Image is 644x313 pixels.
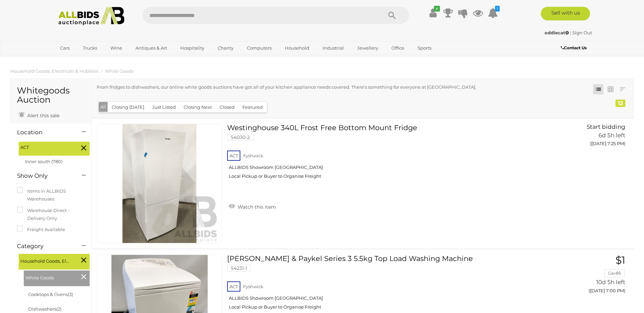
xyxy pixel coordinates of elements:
img: 54030-2g.JPG [100,124,219,243]
button: Closing Next [180,102,216,112]
span: Household Goods, Electricals & Hobbies [20,256,71,265]
a: Cars [56,42,74,54]
button: All [99,102,108,112]
h4: Location [17,129,72,136]
a: Sports [413,42,436,54]
span: (2) [56,306,61,312]
label: Items in ALLBIDS Warehouses [17,187,85,203]
a: White Goods [105,68,133,74]
h4: Category [17,243,72,249]
a: Charity [213,42,238,54]
a: 1 [488,7,498,19]
a: Sign Out [572,30,592,35]
button: Featured [238,102,267,112]
span: White Goods [25,272,76,282]
h4: Show Only [17,173,72,179]
a: Trucks [78,42,102,54]
span: Watch this item [236,204,276,210]
b: Contact Us [561,45,587,50]
label: Warehouse Direct - Delivery Only [17,207,85,223]
div: 12 [615,100,625,107]
button: Closing [DATE] [108,102,148,112]
a: Sell with us [541,7,590,20]
span: ACT [20,143,71,151]
p: From fridges to dishwashers, our online white goods auctions have got all of your kitchen applian... [97,83,579,91]
a: Jewellery [353,42,383,54]
a: Office [387,42,409,54]
a: Alert this sale [17,110,61,120]
button: Search [375,7,409,24]
a: Industrial [318,42,348,54]
a: Westinghouse 340L Frost Free Bottom Mount Fridge 54030-2 ACT Fyshwick ALLBIDS Showroom [GEOGRAPHI... [232,124,538,184]
a: Hospitality [176,42,209,54]
a: Household Goods, Electricals & Hobbies [10,68,98,74]
a: Start bidding 6d 5h left ([DATE] 7:25 PM) [549,124,627,150]
a: Computers [242,42,276,54]
a: $1 Gav86 10d 5h left ([DATE] 7:00 PM) [549,255,627,297]
button: Closed [216,102,239,112]
i: 1 [495,6,500,12]
button: Just Listed [148,102,180,112]
a: Watch this item [227,201,278,211]
img: Allbids.com.au [55,7,128,25]
a: Cooktops & Ovens(3) [28,292,73,297]
span: Alert this sale [25,112,59,119]
a: Inner south (780) [25,159,62,164]
span: $1 [615,254,625,266]
a: Household [280,42,314,54]
a: oddiecat [545,30,570,35]
a: ✔ [428,7,438,19]
a: Antiques & Art [131,42,171,54]
a: Wine [106,42,127,54]
label: Freight Available [17,226,65,233]
a: Dishwashers(2) [28,306,61,312]
a: Contact Us [561,44,588,52]
a: [GEOGRAPHIC_DATA] [56,54,113,65]
span: | [570,30,571,35]
i: ✔ [434,6,440,12]
span: (3) [68,292,73,297]
strong: oddiecat [545,30,569,35]
h1: Whitegoods Auction [17,86,85,105]
span: Start bidding [587,123,625,130]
